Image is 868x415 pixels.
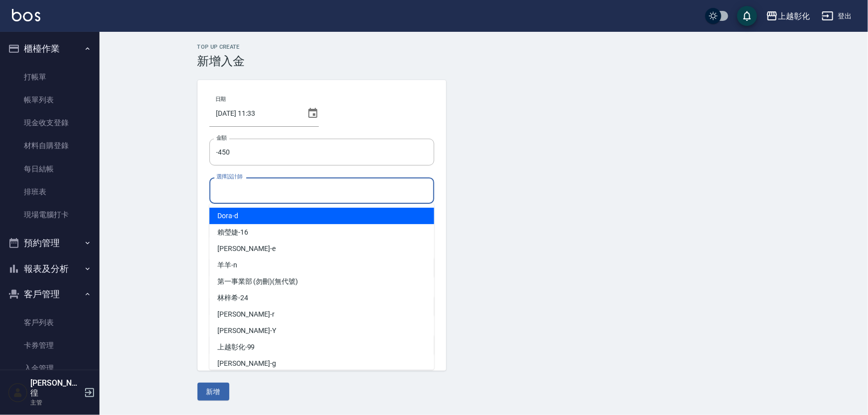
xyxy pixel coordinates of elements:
[818,7,856,25] button: 登出
[217,293,248,303] span: 林梓希 -24
[216,173,242,180] label: 選擇設計師
[4,256,96,282] button: 報表及分析
[216,134,227,142] label: 金額
[4,66,96,88] a: 打帳單
[12,9,40,21] img: Logo
[217,244,276,254] span: [PERSON_NAME] -e
[737,6,757,26] button: save
[197,54,771,68] h3: 新增入金
[217,358,276,369] span: [PERSON_NAME] -g
[217,211,238,221] span: Dora -d
[4,334,96,357] a: 卡券管理
[197,383,229,401] button: 新增
[217,309,275,320] span: [PERSON_NAME] -r
[4,357,96,380] a: 入金管理
[4,230,96,256] button: 預約管理
[217,260,237,270] span: 羊羊 -n
[4,36,96,62] button: 櫃檯作業
[4,134,96,157] a: 材料自購登錄
[762,6,814,26] button: 上越彰化
[215,95,226,103] label: 日期
[8,383,28,403] img: Person
[4,180,96,203] a: 排班表
[197,44,771,50] h2: Top Up Create
[30,398,81,407] p: 主管
[217,342,255,352] span: 上越彰化 -99
[4,311,96,334] a: 客戶列表
[4,158,96,180] a: 每日結帳
[4,281,96,307] button: 客戶管理
[4,203,96,226] a: 現場電腦打卡
[217,326,276,336] span: [PERSON_NAME] -Y
[217,227,248,238] span: 賴瑩婕 -16
[4,88,96,111] a: 帳單列表
[778,10,810,22] div: 上越彰化
[4,111,96,134] a: 現金收支登錄
[217,276,298,287] span: 第一事業部 (勿刪) (無代號)
[30,378,81,398] h5: [PERSON_NAME]徨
